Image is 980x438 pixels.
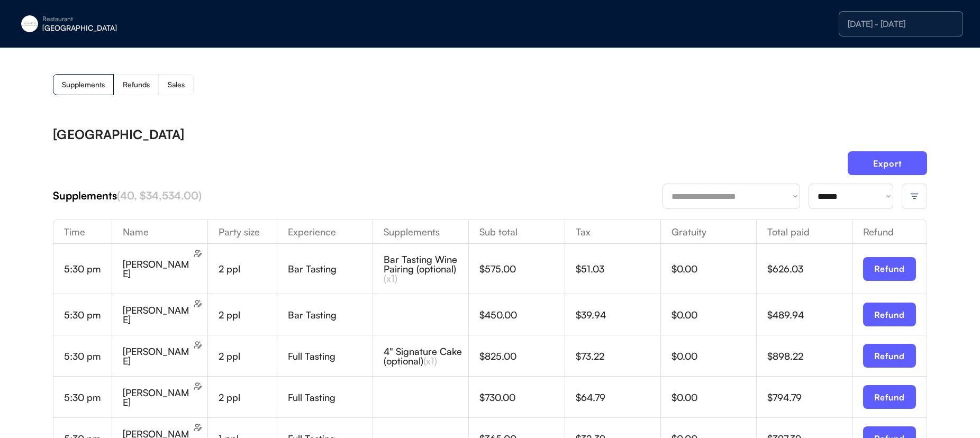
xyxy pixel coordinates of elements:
div: Refunds [123,81,150,88]
div: Tax [565,227,660,236]
div: Supplements [373,227,468,236]
div: [PERSON_NAME] [123,305,192,324]
div: $825.00 [479,351,564,361]
div: 5:30 pm [64,264,112,273]
img: filter-lines.svg [910,191,919,201]
div: Supplements [53,188,663,203]
img: users-edit.svg [194,423,202,432]
div: Bar Tasting [288,264,373,273]
div: $0.00 [672,264,756,273]
img: users-edit.svg [194,249,202,258]
font: (x1) [384,272,397,284]
div: Bar Tasting [288,310,373,320]
div: Bar Tasting Wine Pairing (optional) [384,254,468,283]
div: $489.94 [767,310,852,320]
div: Restaurant [42,16,176,22]
div: 5:30 pm [64,393,112,402]
div: Full Tasting [288,393,373,402]
div: $64.79 [576,393,660,402]
div: 5:30 pm [64,351,112,361]
div: $730.00 [479,393,564,402]
button: Refund [863,257,916,281]
font: (40, $34,534.00) [117,189,202,202]
div: Sub total [469,227,564,236]
div: $0.00 [672,310,756,320]
div: [DATE] - [DATE] [848,20,954,28]
div: Supplements [62,81,105,88]
div: Total paid [757,227,852,236]
div: 2 ppl [219,310,277,320]
div: Sales [168,81,185,88]
div: Gratuity [661,227,756,236]
div: 5:30 pm [64,310,112,320]
div: [PERSON_NAME] [123,259,192,278]
div: $575.00 [479,264,564,273]
div: 2 ppl [219,264,277,273]
div: 2 ppl [219,393,277,402]
div: [GEOGRAPHIC_DATA] [53,128,184,141]
div: Time [53,227,112,236]
div: Name [112,227,207,236]
div: $51.03 [576,264,660,273]
div: Party size [208,227,277,236]
div: $898.22 [767,351,852,361]
div: $0.00 [672,393,756,402]
div: $39.94 [576,310,660,320]
div: $73.22 [576,351,660,361]
button: Refund [863,344,916,368]
div: 2 ppl [219,351,277,361]
img: users-edit.svg [194,299,202,308]
div: 4" Signature Cake (optional) [384,346,468,366]
div: [GEOGRAPHIC_DATA] [42,24,176,32]
button: Refund [863,385,916,409]
font: (x1) [423,355,437,367]
div: $450.00 [479,310,564,320]
div: Refund [852,227,927,236]
img: users-edit.svg [194,341,202,349]
img: eleven-madison-park-new-york-ny-logo-1.jpg [21,15,38,32]
div: $794.79 [767,393,852,402]
div: $0.00 [672,351,756,361]
div: [PERSON_NAME] [123,346,192,366]
div: Full Tasting [288,351,373,361]
div: $626.03 [767,264,852,273]
img: users-edit.svg [194,382,202,390]
div: Experience [277,227,373,236]
button: Refund [863,303,916,326]
button: Export [848,151,927,175]
div: [PERSON_NAME] [123,388,192,407]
